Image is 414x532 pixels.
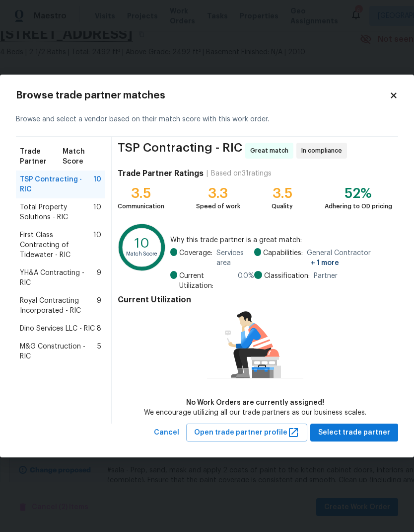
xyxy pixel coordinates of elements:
button: Select trade partner [310,424,398,442]
h4: Trade Partner Ratings [118,169,204,178]
text: 10 [135,236,149,250]
span: Services area [216,248,254,268]
span: Current Utilization: [179,271,234,291]
span: Great match [250,146,292,156]
span: Open trade partner profile [194,427,299,439]
div: No Work Orders are currently assigned! [144,398,366,408]
span: In compliance [301,146,346,156]
span: 9 [97,296,101,316]
span: Partner [314,271,338,281]
div: | [204,169,211,178]
span: Match Score [63,147,101,167]
span: 0.0 % [238,271,254,291]
div: Communication [118,201,164,211]
div: Adhering to OD pricing [325,201,392,211]
span: 10 [93,230,101,260]
div: Based on 31 ratings [211,169,272,178]
span: 10 [93,202,101,222]
span: 5 [97,342,101,361]
span: Select trade partner [318,427,390,439]
span: Why this trade partner is a great match: [170,235,392,245]
div: Quality [272,201,293,211]
span: M&G Construction - RIC [20,342,97,361]
span: Cancel [154,427,179,439]
div: 3.5 [118,188,164,198]
h4: Current Utilization [118,295,392,305]
span: YH&A Contracting - RIC [20,268,97,288]
span: Dino Services LLC - RIC [20,324,95,334]
span: 8 [97,324,101,334]
div: Browse and select a vendor based on their match score with this work order. [16,102,398,137]
span: Classification: [264,271,310,281]
span: 10 [93,175,101,194]
button: Open trade partner profile [186,424,307,442]
button: Cancel [150,424,183,442]
span: Capabilities: [263,248,303,268]
div: Speed of work [196,201,240,211]
span: TSP Contracting - RIC [118,143,242,159]
h2: Browse trade partner matches [16,90,389,100]
span: TSP Contracting - RIC [20,175,93,194]
span: First Class Contracting of Tidewater - RIC [20,230,93,260]
span: Royal Contracting Incorporated - RIC [20,296,97,316]
span: + 1 more [311,260,339,266]
span: Coverage: [179,248,212,268]
div: 52% [325,188,392,198]
div: 3.5 [272,188,293,198]
span: Trade Partner [20,147,63,167]
div: 3.3 [196,188,240,198]
span: General Contractor [307,248,392,268]
text: Match Score [126,251,158,257]
span: 9 [97,268,101,288]
div: We encourage utilizing all our trade partners as our business scales. [144,408,366,418]
span: Total Property Solutions - RIC [20,202,93,222]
